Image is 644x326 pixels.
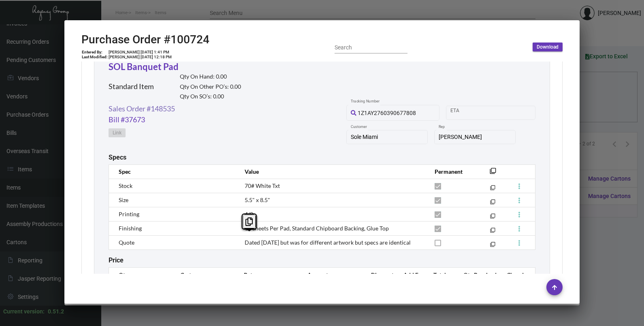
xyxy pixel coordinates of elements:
th: Qty [109,268,173,282]
td: [PERSON_NAME] [DATE] 12:18 PM [108,55,172,60]
th: Total [425,268,455,282]
th: Add Fee [395,268,425,282]
i: Copy [245,217,253,226]
div: Current version: [3,307,45,316]
td: Last Modified: [81,55,108,60]
mat-icon: filter_none [490,243,495,249]
span: Download [537,44,559,51]
th: Qty Received [455,268,499,282]
mat-icon: filter_none [490,215,495,220]
button: Link [109,128,126,137]
span: Dated [DATE] but was for different artwork but specs are identical [245,239,411,246]
span: 1Z1AY2760390677808 [358,110,416,116]
h2: Purchase Order #100724 [81,33,209,47]
span: Finishing [119,225,142,232]
th: Spec [109,164,237,179]
span: Link [113,130,122,136]
span: 5.5" x 8.5" [245,196,270,203]
a: Sales Order #148535 [109,103,175,114]
span: Stock [119,182,132,189]
th: Value [237,164,426,179]
span: 70# White Txt [245,182,280,189]
h2: Qty On Hand: 0.00 [180,73,241,80]
span: Size [119,196,128,203]
th: Permanent [426,164,478,179]
th: Amount [299,268,363,282]
h2: Specs [109,153,126,161]
th: Cartons [172,268,236,282]
th: Discount [363,268,395,282]
h2: Qty On Other PO’s: 0.00 [180,83,241,90]
a: Bill #37673 [109,114,145,125]
td: Entered By: [81,50,108,55]
input: End date [482,109,521,116]
span: 10 Sheets Per Pad, Standard Chipboard Backing, Glue Top [245,225,389,232]
mat-icon: filter_none [490,201,495,206]
h2: Qty On SO’s: 0.00 [180,93,241,100]
a: SOL Banquet Pad [109,61,179,72]
mat-icon: filter_none [490,170,496,177]
h2: Standard Item [109,82,154,91]
span: 4/0 [245,211,253,217]
th: Closed [499,268,535,282]
input: Start date [450,109,476,116]
th: Rate [236,268,299,282]
h2: Price [109,256,124,264]
button: Download [533,43,563,51]
div: 0.51.2 [48,307,64,316]
mat-icon: filter_none [490,229,495,234]
span: Printing [119,211,139,217]
td: [PERSON_NAME] [DATE] 1:41 PM [108,50,172,55]
span: Quote [119,239,134,246]
mat-icon: filter_none [490,187,495,192]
